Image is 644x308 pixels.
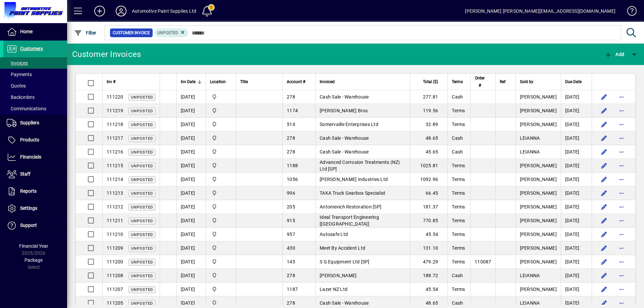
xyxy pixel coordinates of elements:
span: Due Date [565,78,582,85]
span: Package [24,257,43,263]
button: Add [89,5,110,17]
span: Terms [452,287,465,292]
td: 1025.81 [410,159,447,173]
span: 514 [287,122,295,127]
button: Edit [599,215,609,226]
span: Cash Sale - Warehouse [320,94,369,100]
button: More options [616,119,627,130]
span: Quotes [7,83,26,88]
span: 111212 [107,204,123,209]
span: Unposted [131,95,153,100]
span: [PERSON_NAME] Industries Ltd [320,177,388,182]
span: Cash Sale - Warehouse [320,135,369,141]
span: Ideal Transport Engineering [[GEOGRAPHIC_DATA]] [320,214,379,227]
a: Backorders [3,91,67,103]
a: Invoices [3,57,67,69]
button: More options [616,270,627,281]
button: More options [616,174,627,185]
span: 111207 [107,287,123,292]
span: Lazer NZ Ltd [320,287,347,292]
span: 1174 [287,108,298,113]
a: Financials [3,149,67,166]
span: Autosafe Ltd [320,232,348,237]
span: Filter [74,30,97,36]
span: Automotive Paint Supplies Ltd [210,189,232,197]
div: Invoiced [320,78,406,85]
span: [PERSON_NAME] [520,177,557,182]
button: More options [616,201,627,212]
span: 111213 [107,190,123,196]
span: Unposted [131,274,153,278]
span: Terms [452,122,465,127]
div: Location [210,78,232,85]
button: More options [616,284,627,295]
span: Terms [452,177,465,182]
span: Invoices [7,60,28,66]
button: Edit [599,174,609,185]
span: Automotive Paint Supplies Ltd [210,203,232,210]
a: Payments [3,69,67,80]
div: Account # [287,78,311,85]
td: 32.89 [410,118,447,131]
td: [DATE] [561,90,592,104]
span: Unposted [131,191,153,196]
td: 277.81 [410,90,447,104]
span: Automotive Paint Supplies Ltd [210,299,232,307]
span: 957 [287,232,295,237]
button: More options [616,215,627,226]
span: Automotive Paint Supplies Ltd [210,217,232,224]
div: Due Date [565,78,588,85]
span: 111219 [107,108,123,113]
span: 111200 [107,259,123,264]
button: Edit [599,188,609,198]
a: Knowledge Base [622,1,636,23]
div: Automotive Paint Supplies Ltd [132,6,196,16]
td: [DATE] [176,159,206,173]
a: Support [3,217,67,234]
span: Automotive Paint Supplies Ltd [210,176,232,183]
span: Terms [452,245,465,251]
span: Location [210,78,226,85]
span: [PERSON_NAME] [520,122,557,127]
button: Profile [110,5,132,17]
td: [DATE] [561,131,592,145]
button: More options [616,229,627,240]
a: Home [3,23,67,40]
span: Invoiced [320,78,335,85]
span: 111208 [107,273,123,278]
span: Automotive Paint Supplies Ltd [210,231,232,238]
button: More options [616,160,627,171]
span: 205 [287,204,295,209]
span: 111220 [107,94,123,100]
button: More options [616,146,627,157]
button: Edit [599,133,609,143]
span: 1187 [287,287,298,292]
button: More options [616,256,627,267]
a: Reports [3,183,67,200]
td: [DATE] [561,200,592,214]
td: [DATE] [176,145,206,159]
div: [PERSON_NAME] [PERSON_NAME][EMAIL_ADDRESS][DOMAIN_NAME] [465,6,615,16]
span: 111216 [107,149,123,155]
div: Inv # [107,78,156,85]
span: Automotive Paint Supplies Ltd [210,162,232,169]
span: Unposted [131,164,153,168]
span: Automotive Paint Supplies Ltd [210,272,232,279]
span: Meet By Accident Ltd [320,245,365,251]
div: Ref [500,78,512,85]
td: [DATE] [176,186,206,200]
button: Filter [72,27,98,39]
a: Communications [3,103,67,114]
span: LEIANNA [520,300,540,306]
span: [PERSON_NAME] [520,204,557,209]
td: [DATE] [176,90,206,104]
button: More options [616,188,627,198]
span: Cash [452,273,463,278]
span: 278 [287,273,295,278]
div: Title [240,78,279,85]
td: [DATE] [561,104,592,118]
span: Terms [452,259,465,264]
span: Unposted [131,150,153,155]
span: 996 [287,190,295,196]
span: Automotive Paint Supplies Ltd [210,244,232,252]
